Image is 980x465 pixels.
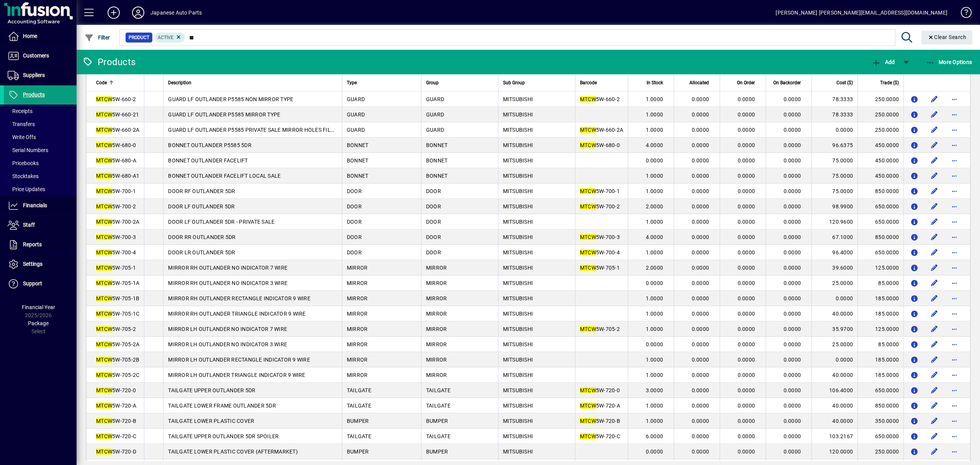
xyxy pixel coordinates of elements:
span: 5W-700-4 [580,249,620,255]
td: 78.3333 [812,92,857,107]
span: 0.0000 [692,280,709,286]
span: 2.0000 [646,265,663,271]
button: More options [948,231,960,243]
button: Edit [928,108,941,121]
span: MIRROR [426,295,447,301]
span: 0.0000 [784,111,801,118]
button: More options [948,246,960,259]
td: 0.0000 [812,122,857,138]
span: 2.0000 [646,203,663,210]
span: Type [347,79,357,87]
td: 250.0000 [857,107,903,122]
em: MTCW [96,188,112,194]
span: 0.0000 [692,173,709,179]
span: 1.0000 [646,173,663,179]
a: Suppliers [4,66,77,85]
span: MITSUBISHI [503,142,533,148]
td: 75.0000 [812,168,857,183]
div: Products [82,56,136,68]
button: More options [948,139,960,151]
button: More options [948,292,960,305]
button: Edit [928,262,941,274]
span: 5W-700-1 [96,188,136,194]
span: BONNET [426,142,448,148]
span: Pricebooks [8,160,39,166]
span: DOOR [426,234,441,240]
td: 0.0000 [812,291,857,306]
span: DOOR [347,188,362,194]
span: BONNET OUTLANDER FACELIFT LOCAL SALE [168,173,281,179]
span: More Options [926,59,972,65]
span: MIRROR [347,265,368,271]
button: More options [948,338,960,350]
span: Filter [85,34,110,41]
div: In Stock [633,79,670,87]
button: Edit [928,185,941,197]
span: 1.0000 [646,111,663,118]
button: Edit [928,292,941,305]
span: BONNET [347,142,369,148]
span: 0.0000 [738,142,755,148]
button: Add [101,6,126,20]
button: Edit [928,139,941,151]
td: 39.6000 [812,260,857,275]
button: More options [948,216,960,228]
a: Pricebooks [4,157,77,170]
div: Description [168,79,337,87]
span: In Stock [647,79,663,87]
span: Serial Numbers [8,147,48,153]
a: Staff [4,216,77,235]
span: 1.0000 [646,96,663,102]
span: DOOR [426,249,441,255]
span: MITSUBISHI [503,280,533,286]
span: Active [158,35,173,40]
td: 650.0000 [857,245,903,260]
a: Customers [4,46,77,65]
span: 0.0000 [738,280,755,286]
button: More options [948,308,960,320]
span: GUARD [347,111,365,118]
span: 0.0000 [784,157,801,164]
span: Suppliers [23,72,45,78]
div: Japanese Auto Parts [150,7,202,19]
em: MTCW [96,142,112,148]
span: BONNET OUTLANDER FACELIFT [168,157,248,164]
span: BONNET [347,157,369,164]
a: Write Offs [4,131,77,144]
span: 5W-700-2 [96,203,136,210]
button: More options [948,415,960,427]
span: 0.0000 [784,96,801,102]
span: 0.0000 [784,249,801,255]
div: Sub Group [503,79,570,87]
button: More options [948,430,960,442]
span: Receipts [8,108,33,114]
a: Receipts [4,105,77,118]
td: 120.9600 [812,214,857,229]
span: 0.0000 [646,157,663,164]
span: GUARD [426,96,444,102]
span: Cost ($) [836,79,853,87]
a: Financials [4,196,77,215]
button: Edit [928,154,941,167]
span: 1.0000 [646,295,663,301]
em: MTCW [96,295,112,301]
em: MTCW [580,188,596,194]
span: 0.0000 [784,173,801,179]
span: GUARD LF OUTLANDER P5585 MIRROR TYPE [168,111,280,118]
button: Edit [928,124,941,136]
span: 0.0000 [692,111,709,118]
button: Edit [928,445,941,458]
span: 4.0000 [646,234,663,240]
span: 0.0000 [784,234,801,240]
em: MTCW [96,127,112,133]
button: More Options [924,55,974,69]
span: DOOR [347,249,362,255]
td: 850.0000 [857,183,903,199]
span: Customers [23,52,49,59]
span: Group [426,79,439,87]
button: Edit [928,400,941,412]
td: 75.0000 [812,183,857,199]
button: More options [948,384,960,396]
span: 4.0000 [646,142,663,148]
span: GUARD [347,127,365,133]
